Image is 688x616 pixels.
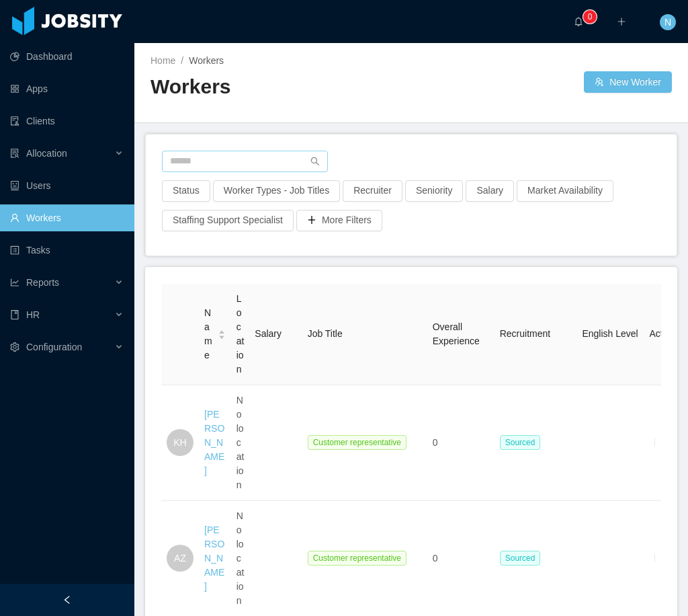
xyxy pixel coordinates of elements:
[10,278,19,287] i: icon: line-chart
[204,409,224,476] a: [PERSON_NAME]
[255,328,282,339] span: Salary
[433,321,480,346] span: Overall Experience
[500,552,546,563] a: Sourced
[26,277,59,288] span: Reports
[236,293,245,375] span: Location
[308,435,406,450] span: Customer representative
[174,545,186,572] span: AZ
[405,180,463,202] button: Seniority
[308,551,406,566] span: Customer representative
[517,180,613,202] button: Market Availability
[218,329,225,333] i: icon: caret-up
[10,172,124,199] a: icon: robotUsers
[213,180,340,202] button: Worker Types - Job Titles
[189,55,224,66] span: Workers
[162,210,294,231] button: Staffing Support Specialist
[660,437,677,448] a: Edit
[427,385,494,501] td: 0
[343,180,402,202] button: Recruiter
[10,237,124,264] a: icon: profileTasks
[664,14,671,30] span: N
[500,436,546,447] a: Sourced
[150,55,175,66] a: Home
[26,342,82,352] span: Configuration
[500,435,541,450] span: Sourced
[173,429,186,456] span: KH
[204,306,212,362] span: Name
[660,553,677,564] a: Edit
[649,328,680,339] span: Actions
[10,108,124,134] a: icon: auditClients
[26,309,40,320] span: HR
[10,43,124,70] a: icon: pie-chartDashboard
[10,75,124,102] a: icon: appstoreApps
[10,342,19,352] i: icon: setting
[308,328,343,339] span: Job Title
[10,310,19,319] i: icon: book
[466,180,514,202] button: Salary
[296,210,382,231] button: icon: plusMore Filters
[218,328,226,338] div: Sort
[617,17,626,26] i: icon: plus
[162,180,210,202] button: Status
[310,157,320,166] i: icon: search
[583,10,597,24] sup: 0
[574,17,583,26] i: icon: bell
[231,385,250,501] td: No location
[10,204,124,231] a: icon: userWorkers
[584,71,672,93] button: icon: usergroup-addNew Worker
[218,334,225,338] i: icon: caret-down
[181,55,183,66] span: /
[500,551,541,566] span: Sourced
[10,149,19,158] i: icon: solution
[582,328,638,339] span: English Level
[500,328,550,339] span: Recruitment
[204,525,224,592] a: [PERSON_NAME]
[26,148,67,159] span: Allocation
[150,73,411,101] h2: Workers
